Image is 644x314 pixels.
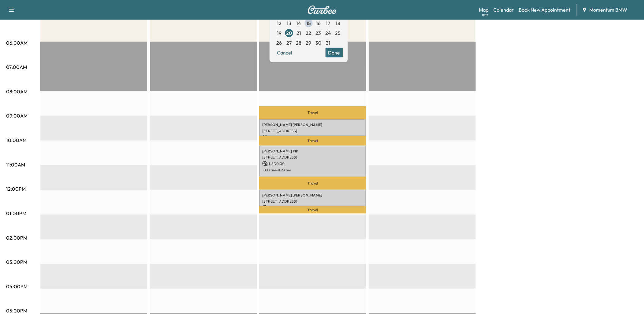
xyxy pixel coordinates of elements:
[296,39,302,46] span: 28
[316,29,321,36] span: 23
[296,19,301,27] span: 14
[6,258,27,266] p: 03:00PM
[262,129,363,133] p: [STREET_ADDRESS]
[590,6,627,13] span: Momentum BMW
[259,136,366,146] p: Travel
[262,193,363,198] p: [PERSON_NAME] [PERSON_NAME]
[316,19,321,27] span: 16
[479,6,489,13] a: MapBeta
[335,29,341,36] span: 25
[262,155,363,160] p: [STREET_ADDRESS]
[6,39,28,47] p: 06:00AM
[6,210,26,217] p: 01:00PM
[6,136,27,144] p: 10:00AM
[326,47,343,57] button: Done
[286,39,292,46] span: 27
[262,135,363,140] p: USD 0.00
[277,39,282,46] span: 26
[262,199,363,204] p: [STREET_ADDRESS]
[262,122,363,127] p: [PERSON_NAME] [PERSON_NAME]
[519,6,571,13] a: Book New Appointment
[259,206,366,214] p: Travel
[286,29,292,36] span: 20
[326,19,330,27] span: 17
[296,29,301,36] span: 21
[259,106,366,119] p: Travel
[482,13,489,17] div: Beta
[306,29,311,36] span: 22
[259,177,366,190] p: Travel
[262,161,363,166] p: USD 0.00
[274,47,295,57] button: Cancel
[6,234,27,241] p: 02:00PM
[262,149,363,154] p: [PERSON_NAME] YIP
[315,39,321,46] span: 30
[277,29,282,36] span: 19
[336,19,340,27] span: 18
[325,29,331,36] span: 24
[262,168,363,173] p: 10:13 am - 11:28 am
[6,88,28,95] p: 08:00AM
[287,19,291,27] span: 13
[306,39,311,46] span: 29
[277,19,282,27] span: 12
[262,205,363,211] p: USD 0.00
[6,63,27,71] p: 07:00AM
[326,39,330,46] span: 31
[306,19,311,27] span: 15
[6,161,25,168] p: 11:00AM
[6,112,28,119] p: 09:00AM
[494,6,514,13] a: Calendar
[6,283,28,290] p: 04:00PM
[6,185,26,193] p: 12:00PM
[307,6,337,14] img: Curbee Logo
